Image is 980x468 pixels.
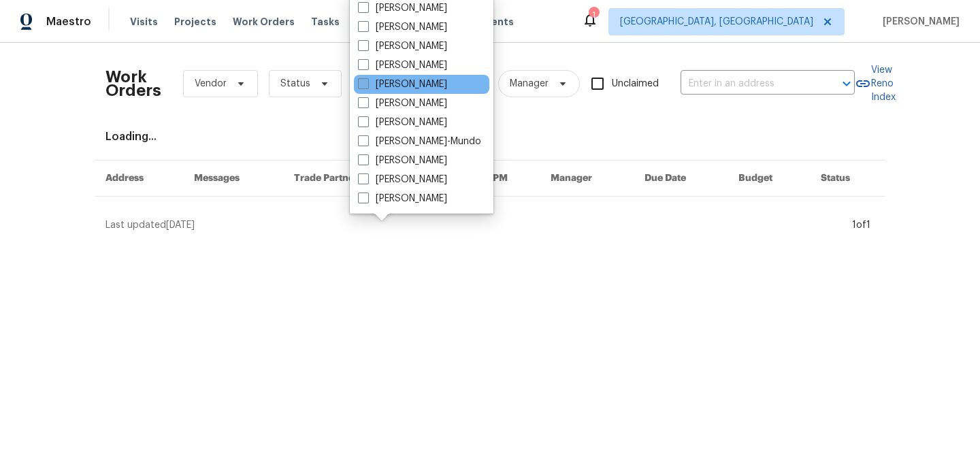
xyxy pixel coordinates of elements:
[358,1,447,15] label: [PERSON_NAME]
[810,161,885,197] th: Status
[474,161,540,197] th: HPM
[358,78,447,91] label: [PERSON_NAME]
[233,15,295,29] span: Work Orders
[358,58,447,72] label: [PERSON_NAME]
[837,74,856,93] button: Open
[510,77,549,90] span: Manager
[681,73,817,95] input: Enter in an address
[728,161,810,197] th: Budget
[358,192,447,205] label: [PERSON_NAME]
[612,77,659,91] span: Unclaimed
[877,15,960,29] span: [PERSON_NAME]
[195,77,227,90] span: Vendor
[358,97,447,110] label: [PERSON_NAME]
[358,173,447,186] label: [PERSON_NAME]
[358,20,447,34] label: [PERSON_NAME]
[589,8,598,22] div: 1
[280,77,310,90] span: Status
[105,218,848,232] div: Last updated
[283,161,410,197] th: Trade Partner
[358,135,481,148] label: [PERSON_NAME]-Mundo
[358,39,447,53] label: [PERSON_NAME]
[105,130,875,144] div: Loading...
[174,15,216,29] span: Projects
[358,116,447,129] label: [PERSON_NAME]
[852,218,870,232] div: 1 of 1
[540,161,634,197] th: Manager
[46,15,91,29] span: Maestro
[130,15,158,29] span: Visits
[311,17,340,27] span: Tasks
[95,161,183,197] th: Address
[634,161,728,197] th: Due Date
[105,70,161,97] h2: Work Orders
[855,63,896,104] a: View Reno Index
[358,154,447,167] label: [PERSON_NAME]
[620,15,813,29] span: [GEOGRAPHIC_DATA], [GEOGRAPHIC_DATA]
[183,161,283,197] th: Messages
[166,220,195,230] span: [DATE]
